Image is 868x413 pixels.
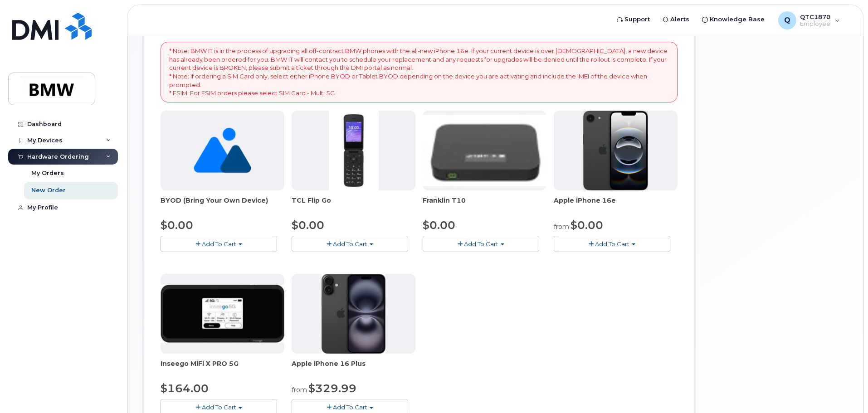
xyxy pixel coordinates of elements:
button: Add To Cart [161,236,277,252]
span: Add To Cart [464,240,498,248]
small: from [554,223,569,231]
span: $329.99 [308,382,356,395]
span: $164.00 [161,382,209,395]
span: Add To Cart [333,240,367,248]
img: TCL_FLIP_MODE.jpg [329,111,379,190]
div: Apple iPhone 16e [554,196,678,214]
span: Support [624,15,650,24]
a: Knowledge Base [696,10,771,29]
span: Alerts [670,15,689,24]
span: QTC1870 [800,13,830,20]
span: Add To Cart [202,240,236,248]
span: Add To Cart [595,240,629,248]
a: Support [610,10,656,29]
span: Employee [800,20,830,28]
a: Alerts [656,10,696,29]
div: TCL Flip Go [292,196,415,214]
p: * Note: BMW IT is in the process of upgrading all off-contract BMW phones with the all-new iPhone... [169,47,669,97]
img: no_image_found-2caef05468ed5679b831cfe6fc140e25e0c280774317ffc20a367ab7fd17291e.png [194,111,251,190]
span: Knowledge Base [710,15,765,24]
div: Inseego MiFi X PRO 5G [161,359,284,377]
span: $0.00 [423,219,455,232]
span: $0.00 [161,219,193,232]
small: from [292,386,307,394]
span: $0.00 [571,219,603,232]
div: QTC1870 [772,11,846,29]
div: Apple iPhone 16 Plus [292,359,415,377]
span: Add To Cart [202,403,236,411]
span: Q [784,15,790,26]
iframe: Messenger Launcher [829,374,861,406]
img: iphone_16_plus.png [322,274,385,354]
button: Add To Cart [554,236,670,252]
img: iphone16e.png [583,111,649,190]
span: $0.00 [292,219,324,232]
div: BYOD (Bring Your Own Device) [161,196,284,214]
img: cut_small_inseego_5G.jpg [161,285,284,343]
img: t10.jpg [423,115,546,186]
div: Franklin T10 [423,196,546,214]
button: Add To Cart [292,236,408,252]
span: Add To Cart [333,403,367,411]
button: Add To Cart [423,236,539,252]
